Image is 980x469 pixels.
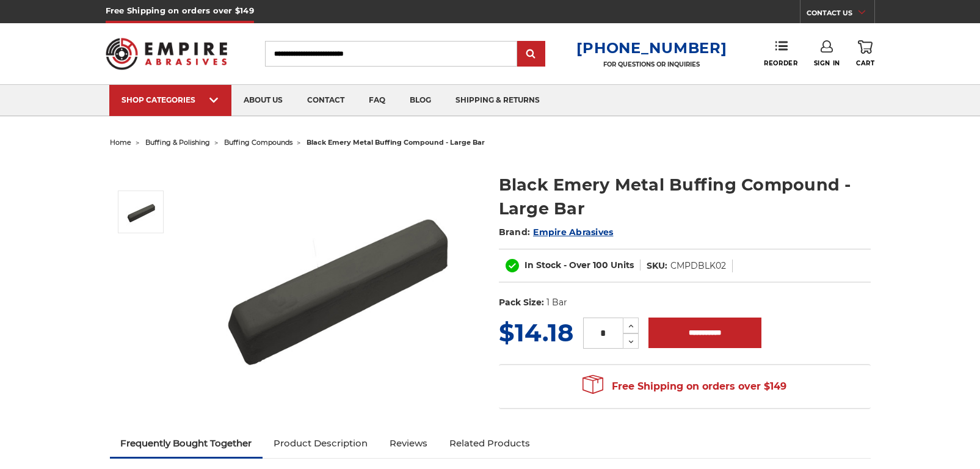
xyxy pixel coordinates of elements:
a: faq [357,85,397,116]
h1: Black Emery Metal Buffing Compound - Large Bar [499,173,871,220]
span: Sign In [814,59,840,67]
a: Product Description [263,430,379,457]
img: Black Stainless Steel Buffing Compound [214,160,459,404]
a: blog [397,85,443,116]
a: Related Products [438,430,541,457]
dd: 1 Bar [546,296,567,309]
a: buffing compounds [224,138,292,147]
dd: CMPDBLK02 [670,260,726,272]
span: Cart [856,59,874,67]
a: buffing & polishing [145,138,210,147]
a: Reorder [764,40,797,67]
a: [PHONE_NUMBER] [576,39,727,57]
div: SHOP CATEGORIES [122,95,219,104]
span: 100 [593,260,608,271]
p: FOR QUESTIONS OR INQUIRIES [576,60,727,68]
input: Submit [519,42,543,67]
a: contact [295,85,357,116]
a: Frequently Bought Together [110,430,263,457]
span: Units [611,260,634,271]
a: about us [231,85,295,116]
a: Cart [856,40,874,67]
a: Reviews [379,430,438,457]
a: CONTACT US [807,6,874,23]
span: $14.18 [499,318,573,347]
span: In Stock [524,260,561,271]
dt: SKU: [647,260,667,272]
span: - Over [564,260,590,271]
span: black emery metal buffing compound - large bar [307,138,485,147]
a: home [110,138,131,147]
a: shipping & returns [443,85,552,116]
span: Reorder [764,59,797,67]
a: Empire Abrasives [533,227,613,238]
img: Black Stainless Steel Buffing Compound [126,197,156,227]
dt: Pack Size: [499,296,544,309]
span: Brand: [499,227,531,238]
img: Empire Abrasives [106,30,228,78]
span: Free Shipping on orders over $149 [583,374,786,399]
